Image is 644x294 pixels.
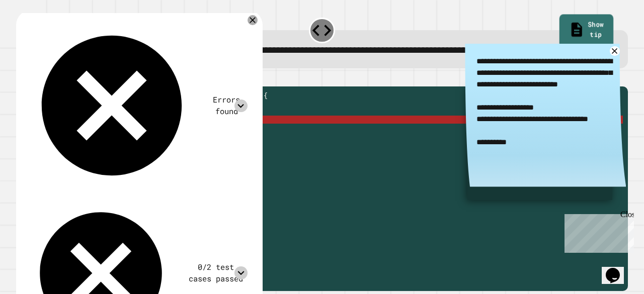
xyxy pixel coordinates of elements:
iframe: chat widget [602,254,634,284]
a: Show tip [559,14,613,47]
div: Errors found [206,94,248,117]
div: Chat with us now!Close [4,4,69,64]
div: 0/2 test cases passed [184,261,248,284]
iframe: chat widget [560,210,634,253]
